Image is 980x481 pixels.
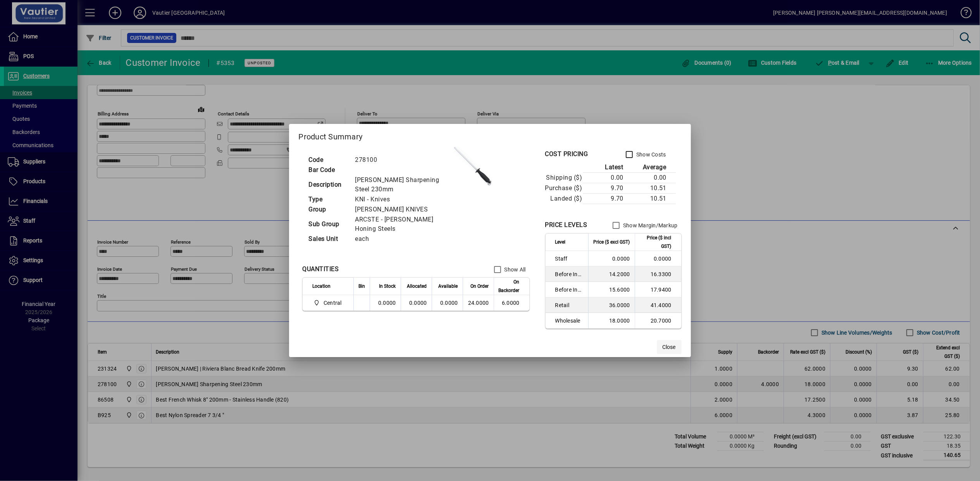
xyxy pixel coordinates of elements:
label: Show Margin/Markup [622,222,678,229]
td: 0.0000 [588,251,635,266]
td: 16.3300 [635,266,681,282]
td: KNI - Knives [351,194,453,204]
label: Show All [503,266,526,273]
td: 41.4000 [635,297,681,313]
span: On Order [471,282,489,290]
td: [PERSON_NAME] Sharpening Steel 230mm [351,175,453,194]
div: QUANTITIES [302,265,339,274]
td: 14.2000 [588,266,635,282]
td: 17.9400 [635,282,681,297]
td: each [351,234,453,244]
span: Before Inc01-22 [555,286,584,294]
span: Price ($ excl GST) [594,238,630,246]
td: Group [305,204,351,215]
img: contain [453,147,492,186]
h2: Product Summary [289,124,691,146]
span: Before Increase [555,270,584,278]
td: 36.0000 [588,297,635,313]
td: Purchase ($) [545,183,583,194]
span: Location [312,282,331,290]
label: Show Costs [635,151,666,158]
td: 0.00 [629,173,676,183]
td: 0.0000 [401,295,432,311]
div: PRICE LEVELS [545,220,587,230]
span: Central [324,299,342,307]
td: Code [305,155,351,165]
td: Sub Group [305,215,351,234]
span: Close [663,343,676,351]
span: Bin [358,282,365,290]
span: Staff [555,255,584,263]
td: 0.0000 [370,295,401,311]
td: 0.0000 [432,295,463,311]
td: Landed ($) [545,194,583,204]
button: Close [657,340,682,354]
td: Sales Unit [305,234,351,244]
span: Price ($ incl GST) [640,234,672,251]
td: 10.51 [629,194,676,204]
span: Retail [555,301,584,309]
td: Type [305,194,351,204]
td: Bar Code [305,165,351,175]
span: 24.0000 [468,300,489,306]
td: Description [305,175,351,194]
td: 9.70 [583,183,629,194]
td: Shipping ($) [545,173,583,183]
td: ARCSTE - [PERSON_NAME] Honing Steels [351,215,453,234]
td: 20.7000 [635,313,681,328]
span: Level [555,238,566,246]
td: 6.0000 [494,295,529,311]
td: 0.0000 [635,251,681,266]
td: 278100 [351,155,453,165]
th: Average [629,162,676,173]
span: On Backorder [499,278,520,295]
span: Allocated [407,282,427,290]
span: Wholesale [555,317,584,325]
td: 0.00 [583,173,629,183]
th: Latest [583,162,629,173]
td: 10.51 [629,183,676,194]
td: 15.6000 [588,282,635,297]
div: COST PRICING [545,149,588,159]
span: Central [312,298,344,307]
td: 9.70 [583,194,629,204]
td: [PERSON_NAME] KNIVES [351,204,453,215]
td: 18.0000 [588,313,635,328]
span: Available [439,282,458,290]
span: In Stock [379,282,396,290]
